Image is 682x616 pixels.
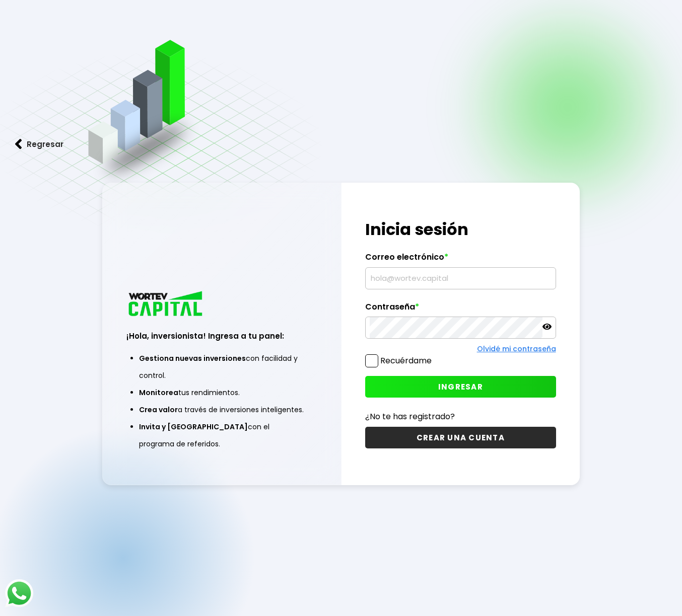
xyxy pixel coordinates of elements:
[139,422,248,432] span: Invita y [GEOGRAPHIC_DATA]
[139,353,246,363] span: Gestiona nuevas inversiones
[477,344,556,354] a: Olvidé mi contraseña
[139,418,304,452] li: con el programa de referidos.
[139,401,304,418] li: a través de inversiones inteligentes.
[126,330,317,342] h3: ¡Hola, inversionista! Ingresa a tu panel:
[126,290,206,320] img: logo_wortev_capital
[5,579,33,607] img: logos_whatsapp-icon.242b2217.svg
[365,410,556,423] p: ¿No te has registrado?
[365,302,556,317] label: Contraseña
[365,410,556,448] a: ¿No te has registrado?CREAR UNA CUENTA
[139,405,178,415] span: Crea valor
[365,427,556,448] button: CREAR UNA CUENTA
[438,381,483,392] span: INGRESAR
[380,355,432,366] label: Recuérdame
[139,384,304,401] li: tus rendimientos.
[15,139,22,149] img: flecha izquierda
[365,217,556,242] h1: Inicia sesión
[365,376,556,398] button: INGRESAR
[139,388,178,398] span: Monitorea
[365,252,556,267] label: Correo electrónico
[139,350,304,384] li: con facilidad y control.
[370,268,551,289] input: hola@wortev.capital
